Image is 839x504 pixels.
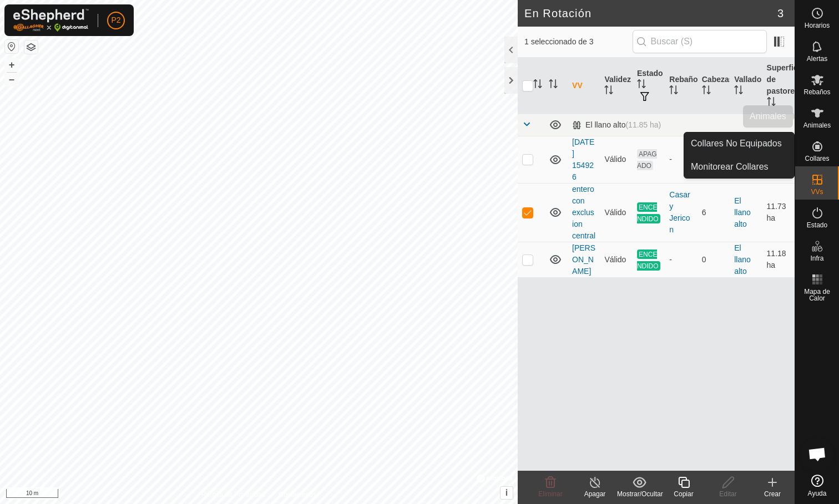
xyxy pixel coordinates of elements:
[669,154,693,165] div: -
[617,489,661,499] div: Mostrar/Ocultar
[762,242,795,277] td: 11.18 ha
[111,14,120,26] span: P2
[13,9,89,32] img: Logo Gallagher
[501,487,513,499] button: i
[279,490,316,500] a: Contáctenos
[506,488,508,497] span: i
[762,183,795,242] td: 11.73 ha
[572,243,595,276] a: [PERSON_NAME]
[637,250,660,271] span: ENCENDIDO
[538,490,562,498] span: Eliminar
[637,81,646,90] p-sorticon: Activar para ordenar
[572,185,595,240] a: entero con exclusion central
[801,437,834,471] div: Chat abierto
[807,55,827,62] span: Alertas
[24,40,38,54] button: Capas del Mapa
[600,183,632,242] td: Válido
[572,138,594,181] a: [DATE] 154926
[5,58,18,72] button: +
[5,73,18,86] button: –
[691,137,782,150] span: Collares No Equipados
[633,58,665,114] th: Estado
[568,58,600,114] th: VV
[777,5,784,22] span: 3
[637,149,657,170] span: APAGADO
[637,202,660,223] span: ENCENDIDO
[573,489,617,499] div: Apagar
[698,242,730,277] td: 0
[691,160,769,174] span: Monitorear Collares
[767,99,776,108] p-sorticon: Activar para ordenar
[201,490,265,500] a: Política de Privacidad
[734,243,751,276] a: El llano alto
[524,36,633,48] span: 1 seleccionado de 3
[684,133,794,155] a: Collares No Equipados
[698,58,730,114] th: Cabezas
[734,196,751,228] a: El llano alto
[633,30,767,53] input: Buscar (S)
[762,58,795,114] th: Superficie de pastoreo
[808,490,827,497] span: Ayuda
[811,189,823,195] span: VVs
[805,22,830,29] span: Horarios
[600,136,632,183] td: Válido
[5,40,18,53] button: Restablecer Mapa
[798,288,836,302] span: Mapa de Calor
[669,87,678,96] p-sorticon: Activar para ordenar
[625,120,661,129] span: (11.85 ha)
[803,122,831,129] span: Animales
[600,58,632,114] th: Validez
[524,7,777,20] h2: En Rotación
[810,255,823,262] span: Infra
[730,58,762,114] th: Vallado
[600,242,632,277] td: Válido
[734,87,743,96] p-sorticon: Activar para ordenar
[661,489,706,499] div: Copiar
[549,81,558,90] p-sorticon: Activar para ordenar
[698,183,730,242] td: 6
[795,470,839,501] a: Ayuda
[533,81,542,90] p-sorticon: Activar para ordenar
[604,87,613,96] p-sorticon: Activar para ordenar
[706,489,750,499] div: Editar
[803,89,830,95] span: Rebaños
[669,189,693,236] div: Casar y Jericon
[665,58,697,114] th: Rebaño
[702,87,711,96] p-sorticon: Activar para ordenar
[669,254,693,266] div: -
[572,120,661,130] div: El llano alto
[805,155,829,162] span: Collares
[807,222,827,228] span: Estado
[684,156,794,178] a: Monitorear Collares
[750,489,795,499] div: Crear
